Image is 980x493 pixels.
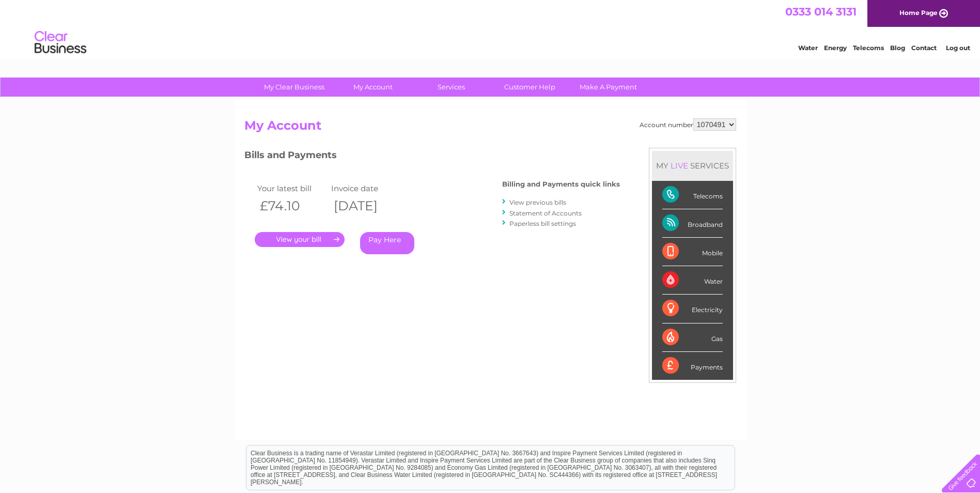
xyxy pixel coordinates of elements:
[360,232,414,254] a: Pay Here
[668,161,690,171] div: LIVE
[502,180,620,188] h4: Billing and Payments quick links
[255,181,329,195] td: Your latest bill
[509,209,582,217] a: Statement of Accounts
[662,295,723,323] div: Electricity
[662,352,723,380] div: Payments
[34,27,87,58] img: logo.png
[798,44,818,52] a: Water
[785,5,857,18] a: 0333 014 3131
[509,198,566,206] a: View previous bills
[329,181,403,195] td: Invoice date
[330,78,415,97] a: My Account
[244,148,620,166] h3: Bills and Payments
[509,220,576,227] a: Paperless bill settings
[911,44,937,52] a: Contact
[853,44,884,52] a: Telecoms
[946,44,970,52] a: Log out
[662,181,723,209] div: Telecoms
[255,232,345,247] a: .
[246,6,735,50] div: Clear Business is a trading name of Verastar Limited (registered in [GEOGRAPHIC_DATA] No. 3667643...
[640,118,736,131] div: Account number
[255,195,329,217] th: £74.10
[662,209,723,238] div: Broadband
[252,78,337,97] a: My Clear Business
[409,78,494,97] a: Services
[662,266,723,295] div: Water
[329,195,403,217] th: [DATE]
[487,78,572,97] a: Customer Help
[824,44,847,52] a: Energy
[662,238,723,266] div: Mobile
[662,323,723,352] div: Gas
[652,151,733,180] div: MY SERVICES
[244,118,736,138] h2: My Account
[890,44,905,52] a: Blog
[566,78,651,97] a: Make A Payment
